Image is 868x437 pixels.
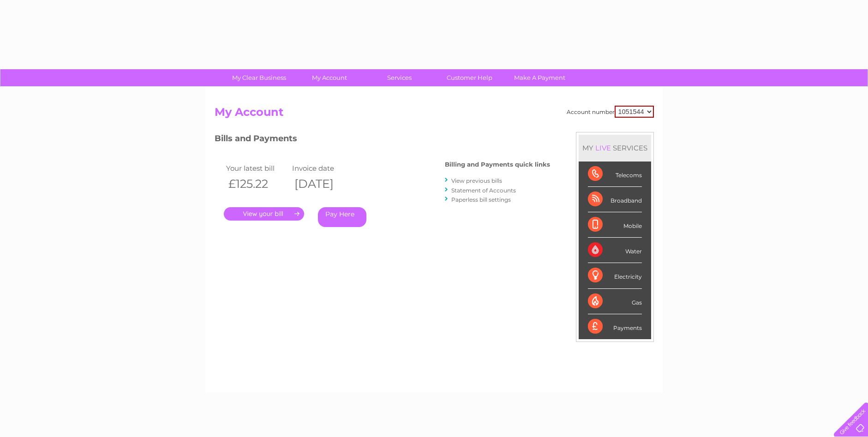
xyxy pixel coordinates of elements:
[451,187,516,194] a: Statement of Accounts
[318,207,366,227] a: Pay Here
[588,162,642,187] div: Telecoms
[451,196,511,203] a: Paperless bill settings
[588,314,642,339] div: Payments
[290,162,356,174] td: Invoice date
[588,238,642,263] div: Water
[290,174,356,193] th: [DATE]
[221,69,297,86] a: My Clear Business
[588,263,642,288] div: Electricity
[291,69,367,86] a: My Account
[579,135,651,161] div: MY SERVICES
[361,69,437,86] a: Services
[215,106,654,123] h2: My Account
[445,161,550,168] h4: Billing and Payments quick links
[215,132,550,148] h3: Bills and Payments
[224,174,290,193] th: £125.22
[224,162,290,174] td: Your latest bill
[431,69,508,86] a: Customer Help
[588,212,642,238] div: Mobile
[588,187,642,212] div: Broadband
[451,177,502,184] a: View previous bills
[502,69,578,86] a: Make A Payment
[567,106,654,118] div: Account number
[588,289,642,314] div: Gas
[593,144,613,152] div: LIVE
[224,207,304,221] a: .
